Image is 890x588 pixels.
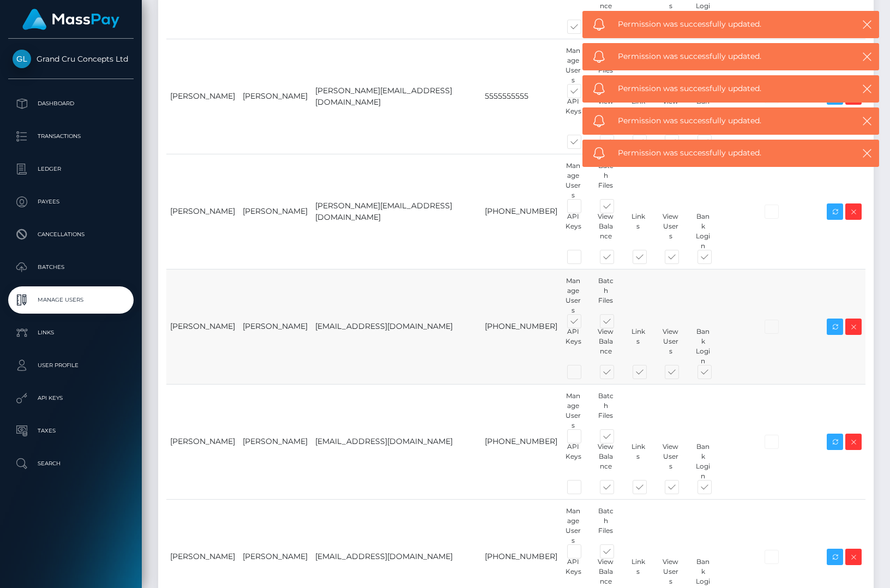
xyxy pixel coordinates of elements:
[622,327,655,366] div: Links
[13,226,129,243] p: Cancellations
[481,39,561,154] td: 5555555555
[13,128,129,145] p: Transactions
[8,155,134,183] a: Ledger
[8,254,134,281] a: Batches
[8,385,134,412] a: API Keys
[239,384,311,499] td: [PERSON_NAME]
[311,384,481,499] td: [EMAIL_ADDRESS][DOMAIN_NAME]
[13,423,129,439] p: Taxes
[654,327,687,366] div: View Users
[239,269,311,384] td: [PERSON_NAME]
[622,212,655,251] div: Links
[687,442,720,481] div: Bank Login
[13,357,129,374] p: User Profile
[557,506,590,545] div: Manage Users
[311,154,481,269] td: [PERSON_NAME][EMAIL_ADDRESS][DOMAIN_NAME]
[22,9,119,30] img: MassPay Logo
[13,161,129,177] p: Ledger
[8,90,134,117] a: Dashboard
[557,442,590,481] div: API Keys
[13,325,129,341] p: Links
[13,259,129,275] p: Batches
[8,319,134,346] a: Links
[654,212,687,251] div: View Users
[481,384,561,499] td: [PHONE_NUMBER]
[590,391,622,430] div: Batch Files
[239,39,311,154] td: [PERSON_NAME]
[13,455,129,472] p: Search
[166,39,239,154] td: [PERSON_NAME]
[590,327,622,366] div: View Balance
[590,212,622,251] div: View Balance
[687,327,720,366] div: Bank Login
[590,506,622,545] div: Batch Files
[13,95,129,112] p: Dashboard
[8,221,134,248] a: Cancellations
[311,39,481,154] td: [PERSON_NAME][EMAIL_ADDRESS][DOMAIN_NAME]
[8,286,134,314] a: Manage Users
[590,442,622,481] div: View Balance
[13,292,129,308] p: Manage Users
[622,442,655,481] div: Links
[590,161,622,200] div: Batch Files
[618,19,840,30] span: Permission was successfully updated.
[557,161,590,200] div: Manage Users
[13,50,31,68] img: Grand Cru Concepts Ltd
[8,123,134,150] a: Transactions
[481,269,561,384] td: [PHONE_NUMBER]
[13,390,129,406] p: API Keys
[557,46,590,85] div: Manage Users
[311,269,481,384] td: [EMAIL_ADDRESS][DOMAIN_NAME]
[166,154,239,269] td: [PERSON_NAME]
[166,384,239,499] td: [PERSON_NAME]
[557,276,590,315] div: Manage Users
[618,115,840,127] span: Permission was successfully updated.
[481,154,561,269] td: [PHONE_NUMBER]
[8,188,134,215] a: Payees
[8,54,134,64] span: Grand Cru Concepts Ltd
[557,327,590,366] div: API Keys
[687,212,720,251] div: Bank Login
[590,276,622,315] div: Batch Files
[618,83,840,94] span: Permission was successfully updated.
[557,97,590,136] div: API Keys
[654,442,687,481] div: View Users
[8,417,134,445] a: Taxes
[618,147,840,159] span: Permission was successfully updated.
[557,212,590,251] div: API Keys
[557,391,590,430] div: Manage Users
[13,194,129,210] p: Payees
[8,450,134,477] a: Search
[8,352,134,379] a: User Profile
[618,51,840,62] span: Permission was successfully updated.
[166,269,239,384] td: [PERSON_NAME]
[239,154,311,269] td: [PERSON_NAME]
